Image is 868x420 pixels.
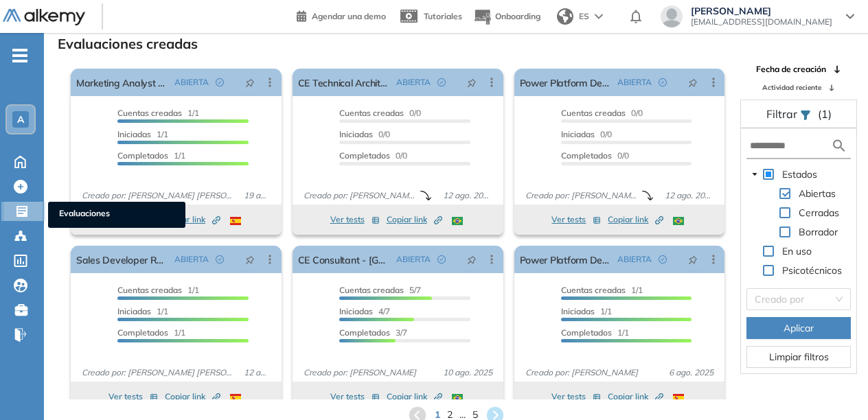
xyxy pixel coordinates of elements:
[520,189,642,202] span: Creado por: [PERSON_NAME]
[174,253,209,266] span: ABIERTA
[339,150,390,161] span: Completados
[76,246,169,273] a: Sales Developer Representative
[396,76,431,89] span: ABIERTA
[298,246,391,273] a: CE Consultant - [GEOGRAPHIC_DATA]
[495,11,540,21] span: Onboarding
[784,320,814,336] span: Aplicar
[782,168,817,180] span: Estados
[216,255,224,264] span: check-circle
[387,211,442,228] button: Copiar link
[796,224,841,240] span: Borrador
[561,306,595,316] span: Iniciadas
[779,262,845,279] span: Psicotécnicos
[339,150,407,161] span: 0/0
[452,394,463,402] img: BRA
[673,394,684,402] img: ESP
[117,306,151,316] span: Iniciadas
[762,82,821,93] span: Actividad reciente
[235,248,265,270] button: pushpin
[165,213,220,226] span: Copiar link
[235,71,265,93] button: pushpin
[117,327,185,338] span: 1/1
[561,108,626,118] span: Cuentas creadas
[561,327,612,338] span: Completados
[165,390,220,403] span: Copiar link
[799,187,836,200] span: Abiertas
[796,205,842,221] span: Cerradas
[387,390,442,403] span: Copiar link
[117,150,185,161] span: 1/1
[756,63,826,75] span: Fecha de creación
[298,366,422,379] span: Creado por: [PERSON_NAME]
[76,189,238,202] span: Creado por: [PERSON_NAME] [PERSON_NAME] Sichaca [PERSON_NAME]
[339,129,373,139] span: Iniciadas
[117,306,168,316] span: 1/1
[387,213,442,226] span: Copiar link
[230,217,241,225] img: ESP
[659,78,667,86] span: check-circle
[339,108,404,118] span: Cuentas creadas
[796,185,838,202] span: Abiertas
[165,211,220,228] button: Copiar link
[339,306,373,316] span: Iniciadas
[165,388,220,405] button: Copiar link
[437,255,446,264] span: check-circle
[551,211,601,228] button: Ver tests
[766,107,800,121] span: Filtrar
[779,243,814,259] span: En uso
[520,366,643,379] span: Creado por: [PERSON_NAME]
[818,106,832,122] span: (1)
[561,150,612,161] span: Completados
[561,108,643,118] span: 0/0
[238,366,276,379] span: 12 ago. 2025
[673,217,684,225] img: BRA
[12,54,27,57] i: -
[452,217,463,225] img: BRA
[779,166,820,183] span: Estados
[467,254,477,265] span: pushpin
[297,7,386,23] a: Agendar una demo
[230,394,241,402] img: ESP
[678,248,708,270] button: pushpin
[238,189,276,202] span: 19 ago. 2025
[678,71,708,93] button: pushpin
[561,150,629,161] span: 0/0
[216,78,224,86] span: check-circle
[339,108,421,118] span: 0/0
[746,346,851,368] button: Limpiar filtros
[561,306,612,316] span: 1/1
[339,306,390,316] span: 4/7
[117,150,168,161] span: Completados
[608,213,663,226] span: Copiar link
[551,388,601,405] button: Ver tests
[520,69,613,96] a: Power Platform Developer - [GEOGRAPHIC_DATA]
[437,78,446,86] span: check-circle
[245,254,255,265] span: pushpin
[782,245,812,257] span: En uso
[58,36,198,52] h3: Evaluaciones creadas
[3,9,85,26] img: Logo
[457,71,487,93] button: pushpin
[174,76,209,89] span: ABIERTA
[117,108,199,118] span: 1/1
[751,171,758,178] span: caret-down
[473,2,540,32] button: Onboarding
[339,129,390,139] span: 0/0
[617,253,652,266] span: ABIERTA
[330,211,380,228] button: Ver tests
[387,388,442,405] button: Copiar link
[782,264,842,277] span: Psicotécnicos
[617,76,652,89] span: ABIERTA
[245,77,255,88] span: pushpin
[117,285,182,295] span: Cuentas creadas
[561,129,595,139] span: Iniciadas
[339,285,404,295] span: Cuentas creadas
[298,69,391,96] a: CE Technical Architect - [GEOGRAPHIC_DATA]
[467,77,477,88] span: pushpin
[561,285,643,295] span: 1/1
[339,285,421,295] span: 5/7
[659,255,667,264] span: check-circle
[117,129,151,139] span: Iniciadas
[424,11,462,21] span: Tutoriales
[108,388,158,405] button: Ver tests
